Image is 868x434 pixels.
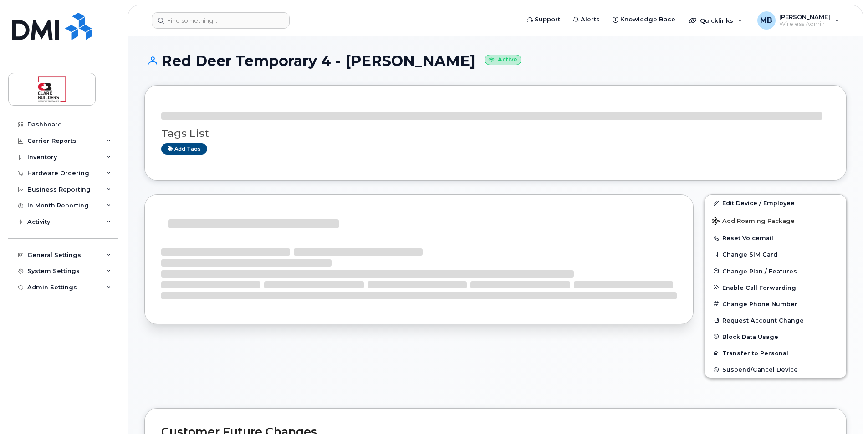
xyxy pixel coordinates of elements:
[722,267,797,274] span: Change Plan / Features
[705,263,846,279] button: Change Plan / Features
[705,246,846,262] button: Change SIM Card
[705,312,846,328] button: Request Account Change
[722,284,796,291] span: Enable Call Forwarding
[705,230,846,246] button: Reset Voicemail
[705,361,846,378] button: Suspend/Cancel Device
[722,366,798,373] span: Suspend/Cancel Device
[705,279,846,296] button: Enable Call Forwarding
[705,211,846,230] button: Add Roaming Package
[161,128,830,139] h3: Tags List
[705,345,846,361] button: Transfer to Personal
[705,296,846,312] button: Change Phone Number
[705,195,846,211] a: Edit Device / Employee
[705,328,846,345] button: Block Data Usage
[485,55,521,65] small: Active
[712,217,795,226] span: Add Roaming Package
[161,143,207,155] a: Add tags
[144,53,847,69] h1: Red Deer Temporary 4 - [PERSON_NAME]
